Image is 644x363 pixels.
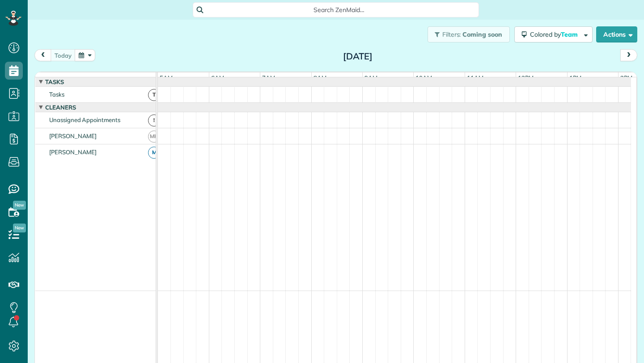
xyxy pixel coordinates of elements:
[462,30,503,38] span: Coming soon
[13,201,26,210] span: New
[465,74,485,81] span: 11am
[302,51,414,61] h2: [DATE]
[414,74,434,81] span: 10am
[363,74,379,81] span: 9am
[561,30,579,38] span: Team
[47,132,99,139] span: [PERSON_NAME]
[47,148,99,156] span: [PERSON_NAME]
[148,131,160,143] span: MH
[312,74,328,81] span: 8am
[260,74,277,81] span: 7am
[47,116,122,123] span: Unassigned Appointments
[620,49,637,61] button: next
[47,91,66,98] span: Tasks
[530,30,581,38] span: Colored by
[148,89,160,101] span: T
[43,78,66,85] span: Tasks
[568,74,583,81] span: 1pm
[148,147,160,159] span: M
[596,26,637,42] button: Actions
[158,74,174,81] span: 5am
[442,30,461,38] span: Filters:
[34,49,51,61] button: prev
[209,74,226,81] span: 6am
[516,74,535,81] span: 12pm
[13,224,26,232] span: New
[43,104,78,111] span: Cleaners
[514,26,593,42] button: Colored byTeam
[619,74,634,81] span: 2pm
[148,114,160,127] span: !
[51,49,76,61] button: today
